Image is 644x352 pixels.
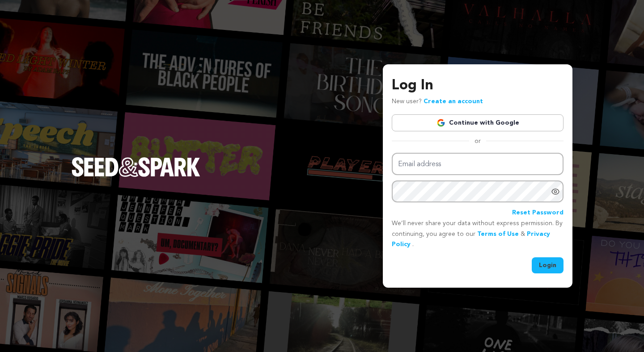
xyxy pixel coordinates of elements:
h3: Log In [392,75,563,96]
a: Create an account [424,98,483,105]
p: New user? [392,96,483,107]
a: Terms of Use [477,231,519,237]
a: Continue with Google [392,114,563,131]
span: or [469,137,486,146]
img: Google logo [436,118,445,127]
a: Show password as plain text. Warning: this will display your password on the screen. [551,187,560,196]
img: Seed&Spark Logo [72,157,200,177]
a: Seed&Spark Homepage [72,157,200,195]
p: We’ll never share your data without express permission. By continuing, you agree to our & . [392,218,563,250]
input: Email address [392,153,563,176]
button: Login [532,257,563,273]
a: Reset Password [512,208,563,218]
